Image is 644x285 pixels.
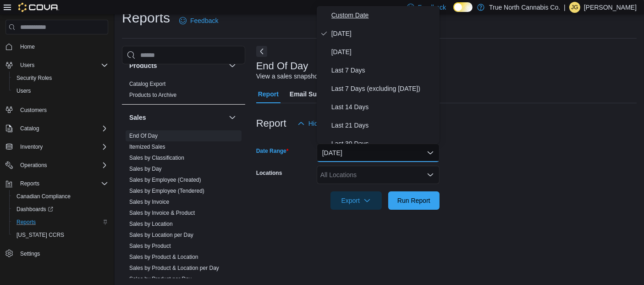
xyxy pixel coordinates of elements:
span: [US_STATE] CCRS [17,231,64,239]
span: Last 21 Days [331,120,436,131]
span: Run Report [397,196,430,205]
a: Security Roles [13,73,55,84]
span: [DATE] [331,46,436,57]
a: Dashboards [13,204,57,215]
a: Sales by Location per Day [129,232,193,238]
span: Catalog Export [129,80,165,88]
button: Run Report [388,191,440,210]
a: Sales by Classification [129,155,184,161]
button: Reports [9,216,112,229]
a: Sales by Product per Day [129,276,192,282]
span: Sales by Invoice [129,198,169,206]
span: Dashboards [13,204,108,215]
button: Users [2,59,112,72]
span: Sales by Location per Day [129,231,193,239]
p: True North Cannabis Co. [489,2,560,13]
span: Sales by Day [129,165,162,173]
button: Products [227,60,238,71]
span: Washington CCRS [13,229,108,240]
span: Hide Parameters [308,119,357,128]
button: Sales [227,112,238,123]
a: Sales by Day [129,166,162,172]
span: Inventory [17,141,108,152]
a: Settings [17,248,44,259]
button: Products [129,61,225,70]
span: Email Subscription [290,85,348,103]
button: Settings [2,247,112,260]
button: Hide Parameters [294,114,360,133]
button: [US_STATE] CCRS [9,229,112,241]
span: Operations [17,160,108,171]
a: Dashboards [9,203,112,216]
a: Sales by Invoice & Product [129,210,195,216]
a: Sales by Product & Location [129,254,198,260]
a: Products to Archive [129,92,176,98]
span: Last 30 Days [331,138,436,149]
button: Inventory [2,140,112,153]
span: Canadian Compliance [13,191,108,202]
button: Next [256,46,267,57]
span: Canadian Compliance [17,193,71,200]
span: Home [20,43,35,50]
span: Reports [13,217,108,228]
span: Operations [20,162,47,169]
span: Feedback [190,16,218,25]
h3: Sales [129,113,146,122]
button: Inventory [17,141,46,152]
a: Feedback [176,11,222,30]
img: Cova [18,3,59,12]
span: Sales by Employee (Created) [129,176,201,184]
span: Customers [17,104,108,115]
a: Sales by Employee (Created) [129,177,201,183]
span: Settings [20,250,40,257]
span: Settings [17,248,108,259]
button: Customers [2,103,112,116]
span: Report [258,85,279,103]
span: Security Roles [13,73,108,84]
span: Reports [17,178,108,189]
span: Last 14 Days [331,101,436,112]
div: Jessica Gallant [569,2,580,13]
span: [DATE] [331,28,436,39]
span: Custom Date [331,10,436,21]
a: Sales by Invoice [129,199,169,205]
span: Reports [17,218,36,226]
span: Products to Archive [129,91,176,99]
span: Users [20,61,34,69]
span: Export [336,191,376,210]
span: Sales by Product per Day [129,275,192,283]
span: Last 7 Days (excluding [DATE]) [331,83,436,94]
a: Customers [17,105,50,116]
a: Sales by Employee (Tendered) [129,188,204,194]
button: Reports [17,178,43,189]
span: Last 7 Days [331,65,436,76]
div: View a sales snapshot for a date or date range. [256,72,391,81]
span: Users [17,87,31,95]
input: Dark Mode [453,2,473,12]
span: Customers [20,106,47,114]
a: Home [17,41,39,52]
h3: Report [256,118,286,129]
p: | [564,2,566,13]
button: [DATE] [317,144,440,162]
h3: End Of Day [256,61,308,72]
label: Locations [256,169,282,177]
button: Operations [17,160,51,171]
button: Open list of options [427,171,434,179]
div: Products [122,78,245,104]
h1: Reports [122,9,170,27]
a: [US_STATE] CCRS [13,229,68,240]
button: Operations [2,159,112,172]
span: Dashboards [17,206,53,213]
nav: Complex example [6,36,108,284]
span: Sales by Invoice & Product [129,209,195,217]
button: Users [17,60,38,71]
button: Home [2,40,112,53]
span: Users [13,85,108,96]
span: JG [571,2,578,13]
span: Dark Mode [453,12,454,12]
span: Reports [20,180,39,187]
h3: Products [129,61,157,70]
a: Sales by Product [129,243,171,249]
span: Sales by Product & Location [129,253,198,261]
